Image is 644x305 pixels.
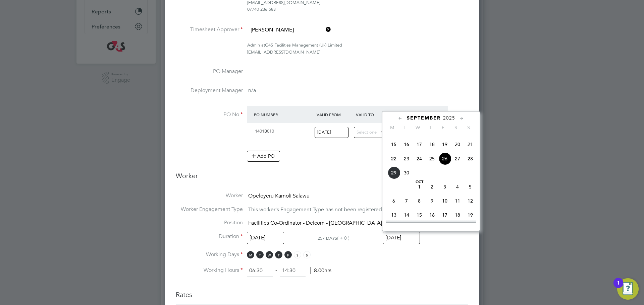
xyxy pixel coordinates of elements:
span: ( + 0 ) [337,235,350,241]
span: T [398,125,411,131]
div: Expiry [393,108,432,121]
span: 1 [413,180,426,193]
span: 19 [438,138,451,151]
span: This worker's Engagement Type has not been registered by its Agency. [248,206,417,213]
input: 08:00 [247,265,273,277]
span: T [256,251,264,258]
span: S [449,125,462,131]
span: 20 [451,138,464,151]
span: Oct [413,180,426,184]
input: Select one [383,232,420,244]
span: 14 [400,209,413,221]
span: 19 [464,209,477,221]
span: 17 [413,138,426,151]
span: M [247,251,254,258]
span: 18 [451,209,464,221]
input: Select one [315,127,348,138]
span: 7 [400,195,413,207]
span: 16 [400,138,413,151]
span: 21 [464,138,477,151]
label: PO No [176,111,243,118]
span: 26 [438,152,451,165]
span: 2 [426,180,438,193]
span: 15 [413,209,426,221]
input: Select one [247,232,284,244]
span: 2025 [443,115,455,121]
span: T [275,251,282,258]
span: S [462,125,475,131]
span: 15 [387,138,400,151]
div: 07740 236 583 [247,6,468,13]
span: 22 [387,152,400,165]
span: W [411,125,424,131]
span: 25 [426,152,438,165]
span: Admin at [247,42,265,48]
span: 16 [426,209,438,221]
span: 4 [451,180,464,193]
span: 11 [451,195,464,207]
span: [EMAIL_ADDRESS][DOMAIN_NAME] [247,49,320,55]
button: Open Resource Center, 1 new notification [617,278,639,300]
span: W [266,251,273,258]
span: 12 [464,195,477,207]
span: 29 [387,166,400,179]
span: 23 [400,152,413,165]
label: Timesheet Approver [176,26,243,33]
span: F [437,125,449,131]
span: Facilities Co-Ordinator - Delcom - [GEOGRAPHIC_DATA] [248,220,382,227]
h3: Worker [176,171,468,185]
label: Position [176,219,243,226]
span: 6 [387,195,400,207]
label: Worker Engagement Type [176,206,243,213]
span: Opeloyeru Kamoli Salawu [248,193,310,199]
span: S [303,251,311,258]
span: ‐ [274,267,278,274]
input: 17:00 [280,265,306,277]
span: 13 [387,209,400,221]
span: S [294,251,301,258]
input: Select one [354,127,388,138]
label: Working Hours [176,267,243,274]
span: 10 [438,195,451,207]
span: 1401B010 [255,128,274,134]
label: PO Manager [176,68,243,75]
div: Valid To [354,108,393,121]
span: 24 [413,152,426,165]
div: PO Number [252,108,315,121]
label: Deployment Manager [176,87,243,94]
span: 28 [464,152,477,165]
span: 17 [438,209,451,221]
span: 30 [400,166,413,179]
span: F [284,251,292,258]
h3: Rates [176,284,468,299]
label: Worker [176,192,243,199]
span: 3 [438,180,451,193]
span: G4S Facilities Management (Uk) Limited [265,42,342,48]
span: 8 [413,195,426,207]
div: 1 [617,283,620,292]
span: 8.00hrs [310,267,331,274]
button: Add PO [247,151,280,161]
span: 18 [426,138,438,151]
span: September [407,115,441,121]
input: Search for... [248,25,331,35]
label: Working Days [176,251,243,258]
span: M [386,125,398,131]
span: 27 [451,152,464,165]
span: n/a [248,87,256,94]
span: 5 [464,180,477,193]
span: 9 [426,195,438,207]
span: T [424,125,437,131]
span: 257 DAYS [318,235,337,241]
label: Duration [176,233,243,240]
div: Valid From [315,108,354,121]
